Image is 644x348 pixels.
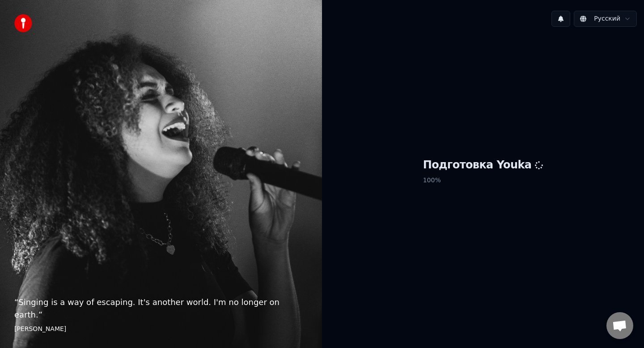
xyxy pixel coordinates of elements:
[423,158,543,172] h1: Подготовка Youka
[423,172,543,189] p: 100 %
[14,14,32,32] img: youka
[14,296,308,321] p: “ Singing is a way of escaping. It's another world. I'm no longer on earth. ”
[14,325,308,334] footer: [PERSON_NAME]
[606,312,633,339] a: Відкритий чат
